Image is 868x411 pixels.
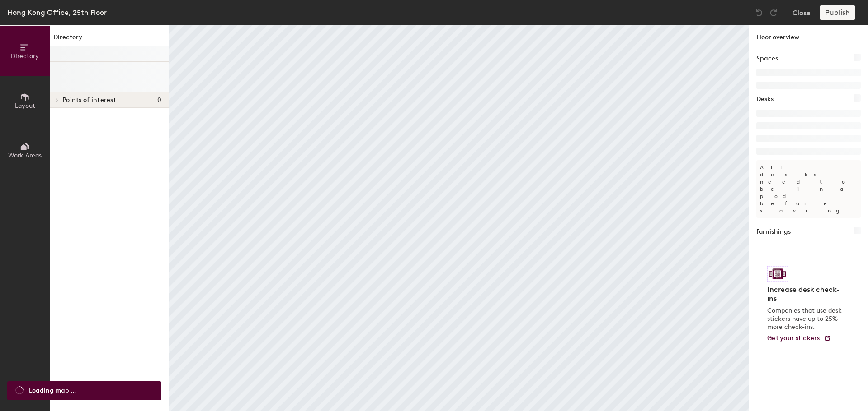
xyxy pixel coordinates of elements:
[756,160,861,218] p: All desks need to be in a pod before saving
[767,307,844,331] p: Companies that use desk stickers have up to 25% more check-ins.
[755,8,764,17] img: Undo
[767,266,788,282] img: Sticker logo
[50,32,169,46] h1: Directory
[157,97,161,104] span: 0
[793,5,811,20] button: Close
[169,25,749,411] canvas: Map
[767,335,831,342] a: Get your stickers
[767,285,844,303] h4: Increase desk check-ins
[769,8,778,17] img: Redo
[62,97,116,104] span: Points of interest
[7,7,107,18] div: Hong Kong Office, 25th Floor
[756,94,774,104] h1: Desks
[11,52,39,60] span: Directory
[756,54,778,64] h1: Spaces
[749,25,868,46] h1: Floor overview
[29,386,76,396] span: Loading map ...
[15,102,35,110] span: Layout
[767,334,820,342] span: Get your stickers
[8,152,42,159] span: Work Areas
[756,227,791,237] h1: Furnishings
